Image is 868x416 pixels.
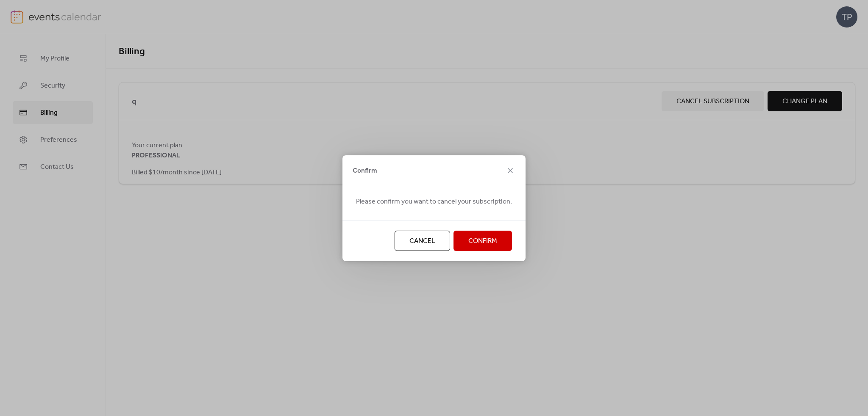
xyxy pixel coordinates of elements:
[468,236,497,246] span: Confirm
[395,231,450,251] button: Cancel
[409,236,435,246] span: Cancel
[356,197,512,207] span: Please confirm you want to cancel your subscription.
[453,231,512,251] button: Confirm
[353,166,377,176] span: Confirm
